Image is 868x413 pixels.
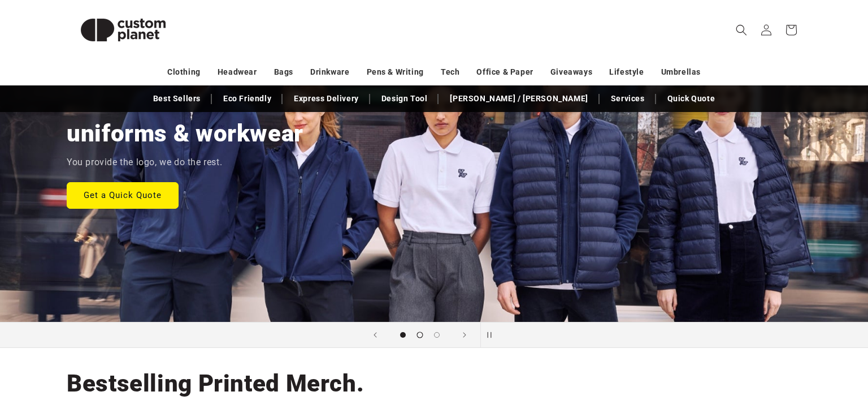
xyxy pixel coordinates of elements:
[428,326,445,343] button: Load slide 3 of 3
[274,62,293,82] a: Bags
[441,62,459,82] a: Tech
[167,62,201,82] a: Clothing
[444,89,593,109] a: [PERSON_NAME] / [PERSON_NAME]
[376,89,433,109] a: Design Tool
[480,322,505,347] button: Pause slideshow
[661,62,701,82] a: Umbrellas
[67,154,222,171] p: You provide the logo, we do the rest.
[147,89,206,109] a: Best Sellers
[367,62,424,82] a: Pens & Writing
[67,182,179,208] a: Get a Quick Quote
[476,62,533,82] a: Office & Paper
[67,118,303,149] h2: uniforms & workwear
[411,326,428,343] button: Load slide 2 of 3
[550,62,592,82] a: Giveaways
[67,368,364,399] h2: Bestselling Printed Merch.
[609,62,644,82] a: Lifestyle
[218,89,277,109] a: Eco Friendly
[605,89,650,109] a: Services
[394,326,411,343] button: Load slide 1 of 3
[218,62,257,82] a: Headwear
[682,291,868,413] iframe: Chat Widget
[67,5,180,55] img: Custom Planet
[310,62,349,82] a: Drinkware
[288,89,364,109] a: Express Delivery
[729,18,754,42] summary: Search
[662,89,721,109] a: Quick Quote
[363,322,388,347] button: Previous slide
[452,322,477,347] button: Next slide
